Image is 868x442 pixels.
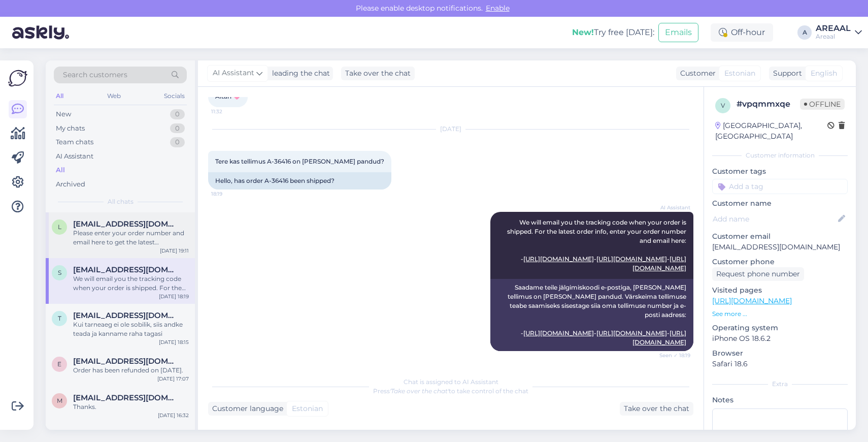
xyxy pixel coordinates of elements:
span: Chat is assigned to AI Assistant [404,378,498,386]
div: [GEOGRAPHIC_DATA], [GEOGRAPHIC_DATA] [715,120,827,142]
div: Socials [162,89,187,103]
p: Customer email [712,231,848,242]
div: Saadame teile jälgimiskoodi e-postiga, [PERSON_NAME] tellimus on [PERSON_NAME] pandud. Värskeima ... [490,279,693,351]
div: 0 [170,109,185,119]
a: [URL][DOMAIN_NAME] [523,255,594,263]
p: iPhone OS 18.6.2 [712,333,848,344]
div: Support [769,68,802,79]
div: # vpqmmxqe [737,98,800,110]
span: eugen.burlakov@gmail.com [73,357,179,366]
div: Customer information [712,151,848,160]
div: Team chats [56,137,93,147]
div: Archived [56,179,85,190]
img: Askly Logo [8,69,27,88]
span: triinuke87@gmail.com [73,311,179,320]
p: Customer tags [712,166,848,177]
span: s [58,269,61,276]
div: Kui tarneaeg ei ole sobilik, siis andke teada ja kanname raha tagasi [73,320,189,338]
a: [URL][DOMAIN_NAME] [712,296,792,305]
div: All [54,89,65,103]
b: New! [572,27,594,37]
div: Areaal [816,33,851,41]
div: [DATE] 18:19 [159,293,189,300]
div: AI Assistant [56,151,93,162]
a: [URL][DOMAIN_NAME] [523,329,594,337]
span: AI Assistant [652,204,690,211]
div: All [56,165,65,175]
span: Seen ✓ 18:19 [652,352,690,359]
div: Hello, has order A-36416 been shipped? [208,172,391,190]
div: Request phone number [712,267,804,281]
span: m [57,397,62,404]
span: linardsgrudulis2008@gmail.com [73,219,179,229]
a: AREAALAreaal [816,24,862,41]
span: simonasenna@gmail.com [73,265,179,274]
a: [URL][DOMAIN_NAME] [596,329,667,337]
span: mehmetttoral@yahoo.com [73,393,179,402]
div: Try free [DATE]: [572,26,654,39]
p: [EMAIL_ADDRESS][DOMAIN_NAME] [712,242,848,252]
div: Thanks. [73,402,189,412]
span: Estonian [292,403,323,414]
div: 0 [170,137,185,147]
div: Order has been refunded on [DATE]. [73,366,189,375]
div: AREAAL [816,24,851,33]
div: We will email you the tracking code when your order is shipped. For the latest order info, enter ... [73,274,189,293]
div: Web [105,89,123,103]
span: v [721,102,725,109]
div: Take over the chat [341,67,415,80]
div: New [56,109,71,119]
div: 0 [170,123,185,134]
p: Browser [712,348,848,359]
span: Tere kas tellimus A-36416 on [PERSON_NAME] pandud? [215,157,384,165]
span: We will email you the tracking code when your order is shipped. For the latest order info, enter ... [507,218,688,272]
span: Press to take control of the chat [373,387,528,395]
div: Please enter your order number and email here to get the latest information on your order: - [URL... [73,229,189,247]
div: Off-hour [711,23,773,42]
span: Estonian [724,68,755,79]
div: Extra [712,380,848,389]
span: Offline [800,99,845,110]
span: Search customers [63,70,127,80]
div: [DATE] 16:32 [158,412,189,419]
p: See more ... [712,309,848,319]
div: Customer [676,68,716,79]
div: [DATE] [208,124,693,134]
div: Customer language [208,403,283,414]
div: [DATE] 19:11 [160,247,189,255]
a: [URL][DOMAIN_NAME] [596,255,667,263]
span: All chats [108,197,133,206]
span: l [58,223,61,231]
div: A [797,25,812,40]
p: Safari 18.6 [712,359,848,369]
div: My chats [56,123,85,134]
div: [DATE] 17:07 [157,375,189,383]
input: Add name [713,213,836,225]
span: t [58,314,61,322]
span: 11:32 [211,108,249,115]
i: 'Take over the chat' [390,387,449,395]
div: [DATE] 18:15 [159,338,189,346]
span: Enable [483,4,513,13]
p: Operating system [712,323,848,333]
p: Visited pages [712,285,848,296]
span: e [57,360,61,368]
p: Customer name [712,198,848,209]
input: Add a tag [712,179,848,194]
button: Emails [658,23,698,42]
div: leading the chat [268,68,330,79]
span: AI Assistant [213,68,254,79]
span: English [811,68,837,79]
p: Customer phone [712,257,848,267]
div: Take over the chat [620,402,693,416]
span: 18:19 [211,190,249,198]
p: Notes [712,395,848,405]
